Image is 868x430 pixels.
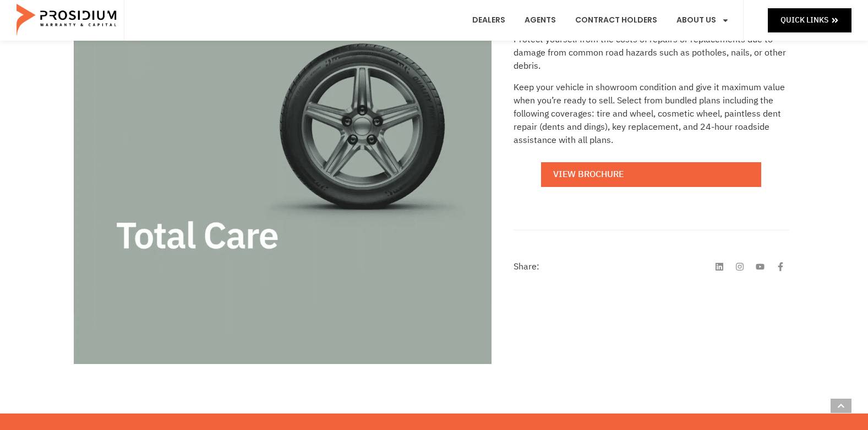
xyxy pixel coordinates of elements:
[514,81,789,147] p: Keep your vehicle in showroom condition and give it maximum value when you’re ready to sell. Sele...
[514,33,789,73] p: Protect yourself from the costs of repairs or replacements due to damage from common road hazards...
[541,162,761,187] a: View Brochure
[780,13,828,27] span: Quick Links
[514,262,539,271] h4: Share:
[768,8,851,32] a: Quick Links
